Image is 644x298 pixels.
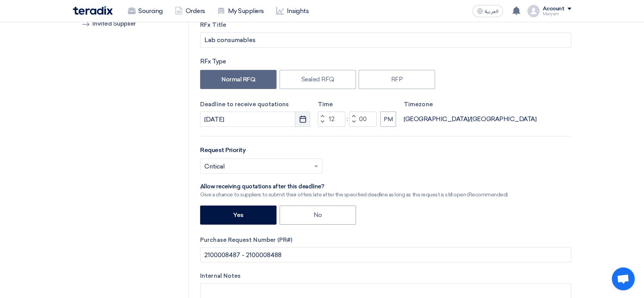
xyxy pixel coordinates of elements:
a: Sourcing [122,3,169,19]
input: yyyy-mm-dd [200,112,310,127]
label: Yes [200,206,277,225]
input: Add your internal PR# ex. (1234, 3444, 4344)(Optional) [200,247,571,262]
button: PM [380,112,396,127]
div: Open chat [612,267,635,290]
label: RFP [359,70,435,89]
label: Normal RFQ [200,70,277,89]
button: العربية [472,5,503,17]
div: Account [543,6,565,12]
label: Request Priority [200,146,246,155]
a: Orders [169,3,211,19]
input: e.g. New ERP System, Server Visualization Project... [200,32,571,48]
label: Timezone [404,100,536,109]
div: Maryam [543,12,571,16]
label: Sealed RFQ [280,70,356,89]
a: Insights [270,3,315,19]
a: Invited Supplier [73,14,181,34]
div: RFx Type [200,57,571,66]
img: Teradix logo [73,6,113,15]
label: Deadline to receive quotations [200,100,310,109]
input: Hours [318,112,345,127]
label: No [280,206,356,225]
div: Give a chance to suppliers to submit their offers late after the specified deadline as long as th... [200,191,508,199]
label: RFx Title [200,21,571,29]
div: [GEOGRAPHIC_DATA]/[GEOGRAPHIC_DATA] [404,115,536,124]
div: ِAllow receiving quotations after this deadline? [200,183,508,191]
label: Time [318,100,396,109]
div: : [345,115,349,124]
label: Purchase Request Number (PR#) [200,236,571,245]
input: Minutes [349,112,377,127]
a: My Suppliers [211,3,270,19]
img: profile_test.png [527,5,540,17]
span: العربية [485,9,498,14]
label: Internal Notes [200,272,571,280]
